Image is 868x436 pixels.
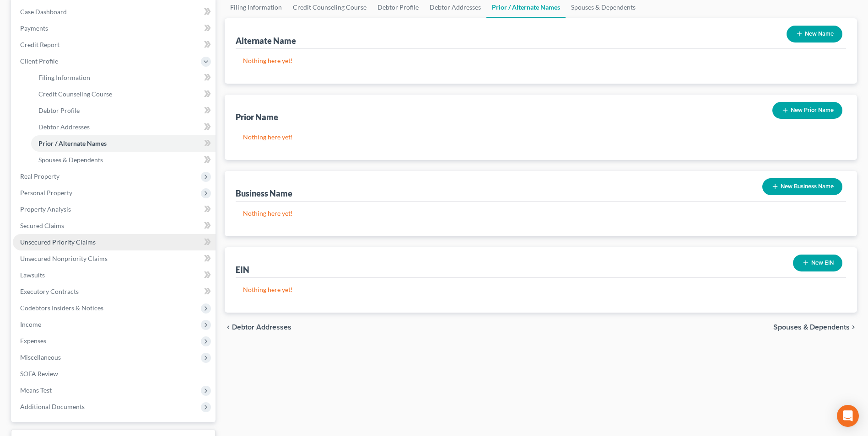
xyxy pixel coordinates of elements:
a: Prior / Alternate Names [31,135,216,152]
a: Secured Claims [13,218,216,234]
span: Additional Documents [20,403,85,410]
div: Business Name [236,188,292,199]
a: Executory Contracts [13,283,216,300]
a: Credit Report [13,37,216,53]
span: Payments [20,24,48,32]
a: Unsecured Nonpriority Claims [13,250,216,267]
span: Codebtors Insiders & Notices [20,304,103,312]
button: New Name [787,26,842,43]
a: Property Analysis [13,201,216,218]
span: Property Analysis [20,205,71,213]
button: New EIN [793,255,842,271]
button: Spouses & Dependents chevron_right [773,324,857,331]
div: Prior Name [236,112,278,122]
div: EIN [236,264,249,275]
p: Nothing here yet! [243,285,839,294]
span: SOFA Review [20,370,58,378]
span: Credit Report [20,41,59,48]
span: Real Property [20,172,59,180]
a: Filing Information [31,69,216,86]
p: Nothing here yet! [243,56,839,65]
span: Prior / Alternate Names [38,139,107,147]
span: Lawsuits [20,271,45,279]
div: Alternate Name [236,35,296,46]
span: Unsecured Nonpriority Claims [20,255,108,262]
span: Personal Property [20,189,72,197]
span: Debtor Profile [38,106,80,114]
a: Spouses & Dependents [31,152,216,168]
span: Executory Contracts [20,287,79,295]
span: Filing Information [38,74,90,81]
a: Unsecured Priority Claims [13,234,216,250]
p: Nothing here yet! [243,133,839,142]
span: Credit Counseling Course [38,90,112,98]
button: chevron_left Debtor Addresses [225,324,291,331]
i: chevron_right [850,324,857,331]
button: New Business Name [762,178,842,195]
span: Unsecured Priority Claims [20,238,96,246]
span: Debtor Addresses [38,123,90,131]
span: Expenses [20,337,46,345]
i: chevron_left [225,324,232,331]
span: Secured Claims [20,222,64,229]
span: Client Profile [20,57,58,65]
a: Lawsuits [13,267,216,283]
a: Credit Counseling Course [31,86,216,102]
button: New Prior Name [772,102,842,119]
span: Debtor Addresses [232,324,291,331]
span: Spouses & Dependents [38,156,103,164]
a: Debtor Addresses [31,119,216,135]
a: Payments [13,20,216,37]
span: Spouses & Dependents [773,324,850,331]
p: Nothing here yet! [243,209,839,218]
span: Income [20,320,41,328]
div: Open Intercom Messenger [837,405,859,427]
span: Miscellaneous [20,353,61,361]
a: Debtor Profile [31,102,216,119]
a: SOFA Review [13,366,216,382]
span: Case Dashboard [20,8,67,16]
a: Case Dashboard [13,4,216,20]
span: Means Test [20,386,52,394]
